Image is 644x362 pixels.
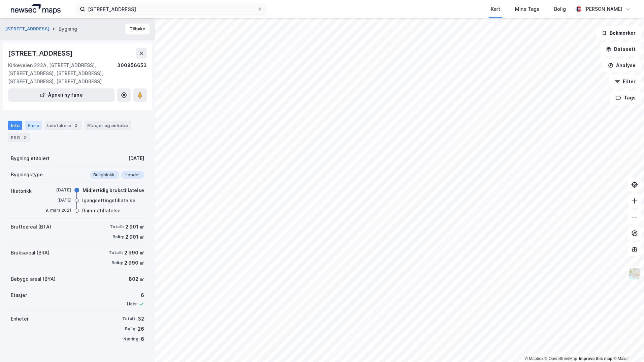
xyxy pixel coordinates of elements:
div: 2 [21,134,28,141]
div: Bruttoareal (BTA) [11,223,51,231]
div: 6 [127,291,144,299]
div: Etasjer [11,291,27,299]
iframe: Chat Widget [610,330,644,362]
div: Rammetillatelse [82,207,121,215]
div: Bolig: [112,234,124,240]
button: Analyse [602,59,641,72]
div: Kart [491,5,500,13]
img: Z [628,267,641,280]
div: Næring: [123,336,139,342]
button: Tilbake [125,24,150,34]
img: logo.a4113a55bc3d86da70a041830d287a7e.svg [11,4,61,14]
input: Søk på adresse, matrikkel, gårdeiere, leietakere eller personer [85,4,257,14]
a: Mapbox [525,356,543,361]
div: Enheter [11,315,29,323]
a: Improve this map [579,356,612,361]
div: Bygning [59,25,77,33]
div: 2 901 ㎡ [125,223,144,231]
div: [DATE] [128,154,144,162]
div: Leietakere [44,121,82,130]
div: Bolig: [125,326,136,332]
div: 2 [72,122,79,129]
div: 9. mars 2021 [44,207,71,213]
div: 300856653 [117,61,147,86]
button: Åpne i ny fane [8,88,115,102]
div: Totalt: [110,224,124,230]
div: [STREET_ADDRESS] [8,48,74,59]
div: Bygningstype [11,171,43,179]
div: Bruksareal (BRA) [11,249,50,257]
div: Bygning etablert [11,154,50,162]
div: 26 [138,325,144,333]
div: [DATE] [44,197,71,203]
div: Bolig: [111,260,123,266]
button: Bokmerker [596,26,641,40]
div: Midlertidig brukstillatelse [83,186,144,194]
div: Totalt: [122,316,136,322]
div: Historikk [11,187,32,195]
div: 2 990 ㎡ [124,249,144,257]
button: Tags [610,91,641,104]
div: [PERSON_NAME] [584,5,622,13]
div: Mine Tags [515,5,539,13]
button: Datasett [600,42,641,56]
button: Filter [609,75,641,88]
a: OpenStreetMap [545,356,577,361]
div: ESG [8,133,31,142]
div: Heis: [127,301,137,307]
div: Totalt: [109,250,123,255]
div: Igangsettingstillatelse [82,197,135,205]
div: Eiere [25,121,42,130]
div: [DATE] [44,187,71,193]
div: Bolig [554,5,566,13]
div: Kontrollprogram for chat [610,330,644,362]
div: 2 901 ㎡ [125,233,144,241]
div: Info [8,121,22,130]
div: Kirkeveien 222A, [STREET_ADDRESS], [STREET_ADDRESS], [STREET_ADDRESS], [STREET_ADDRESS], [STREET_... [8,61,117,86]
button: [STREET_ADDRESS] [5,26,51,32]
div: 2 990 ㎡ [124,259,144,267]
div: 32 [138,315,144,323]
div: Bebygd areal (BYA) [11,275,56,283]
div: 802 ㎡ [129,275,144,283]
div: 6 [141,335,144,343]
div: Etasjer og enheter [87,122,129,128]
